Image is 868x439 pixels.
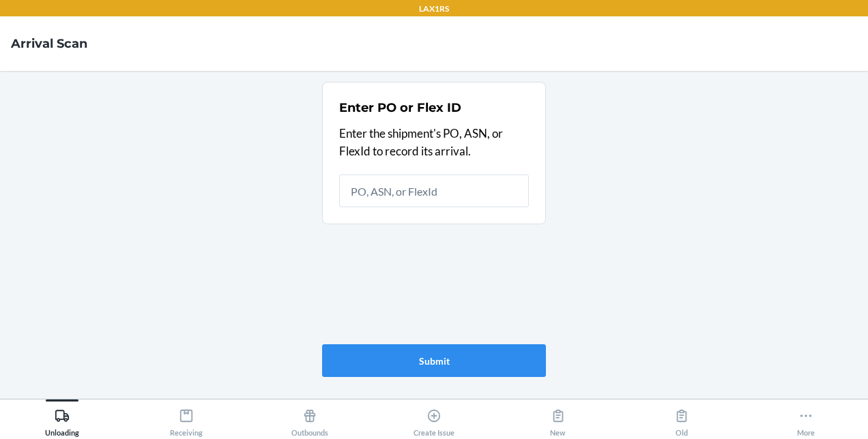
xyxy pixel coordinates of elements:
[620,399,744,437] button: Old
[339,125,529,160] p: Enter the shipment's PO, ASN, or FlexId to record its arrival.
[11,35,87,52] h4: Arrival Scan
[248,399,372,437] button: Outbounds
[496,399,620,437] button: New
[170,403,203,437] div: Receiving
[419,3,449,15] p: LAX1RS
[744,399,868,437] button: More
[550,403,566,437] div: New
[124,399,248,437] button: Receiving
[339,99,461,117] h2: Enter PO or Flex ID
[339,175,529,207] input: PO, ASN, or FlexId
[291,403,328,437] div: Outbounds
[414,403,454,437] div: Create Issue
[674,403,689,437] div: Old
[372,399,496,437] button: Create Issue
[45,403,79,437] div: Unloading
[797,403,815,437] div: More
[322,344,546,377] button: Submit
